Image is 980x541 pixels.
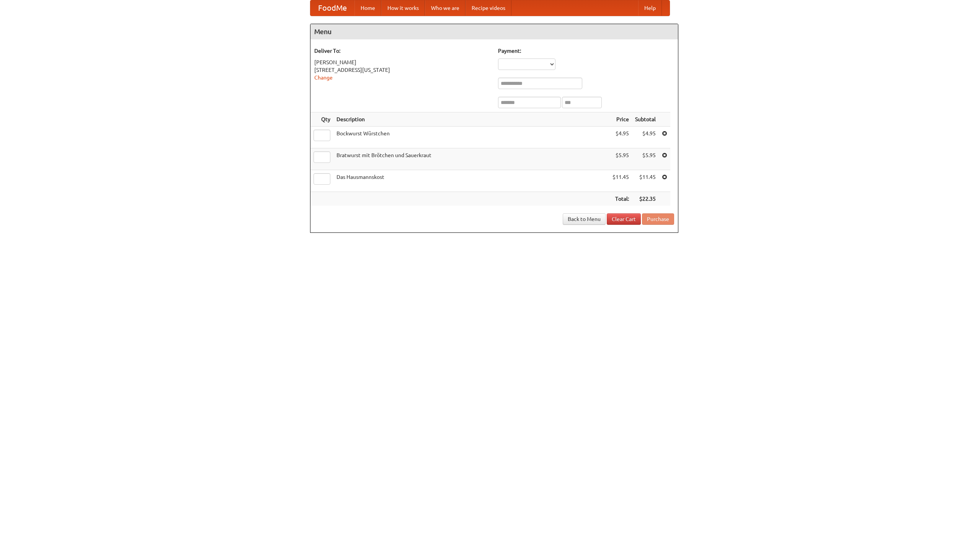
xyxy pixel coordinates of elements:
[333,127,609,148] td: Bockwurst Würstchen
[632,112,659,127] th: Subtotal
[354,0,381,16] a: Home
[314,58,490,66] div: [PERSON_NAME]
[607,213,641,225] a: Clear Cart
[632,192,659,206] th: $22.35
[333,112,609,127] th: Description
[314,66,490,74] div: [STREET_ADDRESS][US_STATE]
[310,112,333,127] th: Qty
[638,0,662,16] a: Help
[632,148,659,170] td: $5.95
[310,0,354,16] a: FoodMe
[333,148,609,170] td: Bratwurst mit Brötchen und Sauerkraut
[609,148,632,170] td: $5.95
[425,0,465,16] a: Who we are
[314,75,333,81] a: Change
[465,0,511,16] a: Recipe videos
[314,47,490,55] h5: Deliver To:
[609,192,632,206] th: Total:
[563,213,606,225] a: Back to Menu
[609,127,632,148] td: $4.95
[381,0,425,16] a: How it works
[333,170,609,192] td: Das Hausmannskost
[632,170,659,192] td: $11.45
[609,112,632,127] th: Price
[310,24,678,39] h4: Menu
[609,170,632,192] td: $11.45
[498,47,674,55] h5: Payment:
[632,127,659,148] td: $4.95
[642,213,674,225] button: Purchase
